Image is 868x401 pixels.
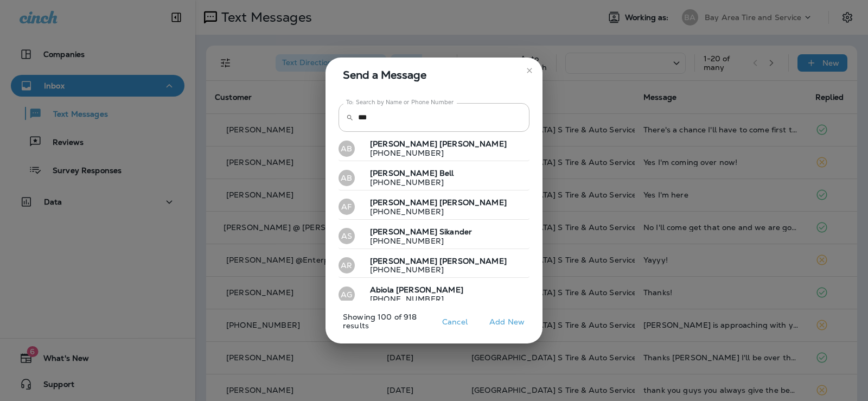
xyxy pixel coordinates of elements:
button: AS[PERSON_NAME] Sikander[PHONE_NUMBER] [339,224,529,249]
span: Send a Message [343,66,529,84]
span: [PERSON_NAME] [439,139,507,149]
span: [PERSON_NAME] [396,285,463,295]
button: AF[PERSON_NAME] [PERSON_NAME][PHONE_NUMBER] [339,195,529,220]
div: AF [339,199,355,215]
button: AGAbiola [PERSON_NAME][PHONE_NUMBER] [339,282,529,307]
button: close [521,62,538,79]
p: [PHONE_NUMBER] [361,265,507,274]
span: [PERSON_NAME] [370,139,437,149]
label: To: Search by Name or Phone Number [346,98,454,106]
button: Add New [484,314,530,330]
p: [PHONE_NUMBER] [361,178,454,187]
span: [PERSON_NAME] [370,198,437,207]
p: [PHONE_NUMBER] [361,207,507,216]
span: [PERSON_NAME] [439,198,507,207]
span: [PERSON_NAME] [370,168,437,178]
button: AR[PERSON_NAME] [PERSON_NAME][PHONE_NUMBER] [339,253,529,278]
span: Sikander [439,227,472,237]
div: AB [339,141,355,157]
div: AR [339,257,355,273]
span: [PERSON_NAME] [370,227,437,237]
span: [PERSON_NAME] [370,256,437,266]
div: AB [339,170,355,186]
span: Abiola [370,285,394,295]
button: AB[PERSON_NAME] [PERSON_NAME][PHONE_NUMBER] [339,136,529,161]
p: [PHONE_NUMBER] [361,295,463,303]
button: Cancel [435,314,475,330]
p: Showing 100 of 918 results [321,313,435,339]
span: [PERSON_NAME] [439,256,507,266]
div: AG [339,287,355,303]
div: AS [339,228,355,244]
span: Bell [439,168,454,178]
p: [PHONE_NUMBER] [361,237,472,245]
p: [PHONE_NUMBER] [361,149,507,157]
button: AB[PERSON_NAME] Bell[PHONE_NUMBER] [339,166,529,190]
